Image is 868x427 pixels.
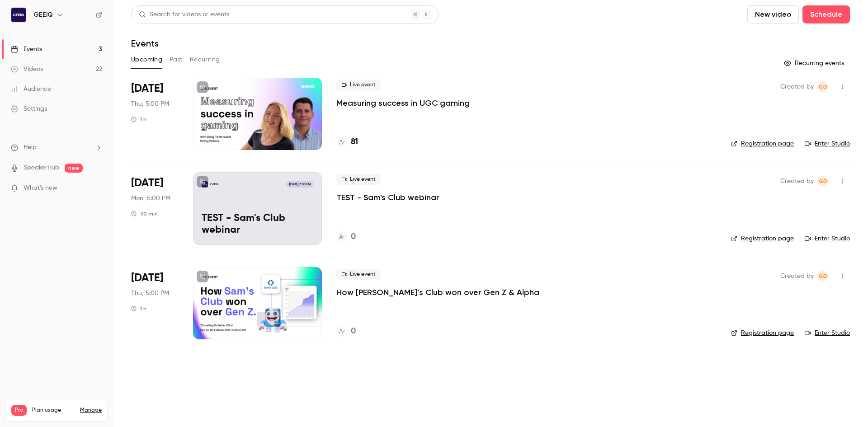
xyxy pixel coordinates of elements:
h4: 81 [351,136,358,148]
h4: 0 [351,231,356,243]
a: Registration page [731,328,794,338]
div: 30 min [131,210,158,217]
span: Live event [336,269,381,280]
span: Thu, 5:00 PM [131,289,169,298]
img: GEEIQ [11,8,26,22]
div: Audience [11,84,51,94]
span: What's new [24,183,57,193]
a: Measuring success in UGC gaming [336,98,470,108]
a: 0 [336,325,356,338]
h1: Events [131,38,159,49]
span: Live event [336,80,381,90]
div: Oct 9 Thu, 5:00 PM (Europe/London) [131,78,179,150]
div: Settings [11,104,47,113]
span: Giovanna Demopoulos [817,176,828,187]
a: Manage [80,407,102,414]
span: Pro [11,405,27,416]
span: Help [24,143,37,152]
a: Registration page [731,139,794,148]
span: [DATE] 5:00 PM [286,181,313,188]
span: Thu, 5:00 PM [131,99,169,108]
button: Recurring events [780,56,850,70]
a: 81 [336,136,358,148]
span: Created by [780,81,814,92]
span: [DATE] [131,271,163,285]
h6: GEEIQ [33,10,53,19]
button: New video [747,5,799,23]
button: Recurring [190,52,220,67]
p: TEST - Sam's Club webinar [202,213,313,236]
div: Oct 20 Mon, 5:00 PM (Europe/London) [131,172,179,244]
span: Created by [780,176,814,187]
span: [DATE] [131,176,163,190]
button: Upcoming [131,52,162,67]
a: 0 [336,231,356,243]
a: SpeakerHub [24,163,59,173]
a: Registration page [731,234,794,243]
span: GD [819,176,827,187]
span: [DATE] [131,81,163,96]
div: Search for videos or events [139,10,229,19]
span: GD [819,81,827,92]
span: Mon, 5:00 PM [131,194,170,203]
span: Created by [780,271,814,282]
button: Schedule [802,5,850,23]
div: 1 h [131,305,146,312]
span: GD [819,271,827,282]
div: 1 h [131,116,146,123]
a: Enter Studio [805,328,850,338]
span: new [65,164,83,173]
div: Oct 23 Thu, 5:00 PM (Europe/London) [131,267,179,339]
p: GEEIQ [210,182,218,187]
a: Enter Studio [805,234,850,243]
a: How [PERSON_NAME]’s Club won over Gen Z & Alpha [336,287,539,298]
li: help-dropdown-opener [11,143,102,152]
div: Events [11,45,42,54]
span: Plan usage [32,407,75,414]
span: Live event [336,174,381,185]
div: Videos [11,65,43,74]
button: Past [170,52,183,67]
a: TEST - Sam's Club webinar [336,192,439,203]
a: Enter Studio [805,139,850,148]
a: TEST - Sam's Club webinarGEEIQ[DATE] 5:00 PMTEST - Sam's Club webinar [193,172,322,244]
h4: 0 [351,325,356,338]
span: Giovanna Demopoulos [817,81,828,92]
span: Giovanna Demopoulos [817,271,828,282]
